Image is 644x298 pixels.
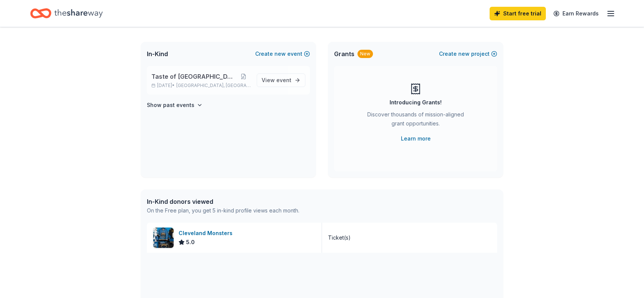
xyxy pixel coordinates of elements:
[179,229,236,238] div: Cleveland Monsters
[186,238,195,247] span: 5.0
[147,206,299,215] div: On the Free plan, you get 5 in-kind profile views each month.
[357,50,373,58] div: New
[147,49,168,58] span: In-Kind
[153,228,174,248] img: Image for Cleveland Monsters
[147,101,194,110] h4: Show past events
[176,83,251,89] span: [GEOGRAPHIC_DATA], [GEOGRAPHIC_DATA]
[328,233,351,242] div: Ticket(s)
[401,134,431,143] a: Learn more
[276,77,291,83] span: event
[151,72,236,81] span: Taste of [GEOGRAPHIC_DATA]
[458,49,470,58] span: new
[274,49,286,58] span: new
[439,49,497,58] button: Createnewproject
[549,7,603,20] a: Earn Rewards
[490,7,546,20] a: Start free trial
[390,98,442,107] div: Introducing Grants!
[257,73,305,87] a: View event
[147,197,299,206] div: In-Kind donors viewed
[151,83,251,89] p: [DATE] •
[255,49,310,58] button: Createnewevent
[334,49,354,58] span: Grants
[262,76,291,85] span: View
[30,5,103,22] a: Home
[364,110,467,131] div: Discover thousands of mission-aligned grant opportunities.
[147,101,203,110] button: Show past events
